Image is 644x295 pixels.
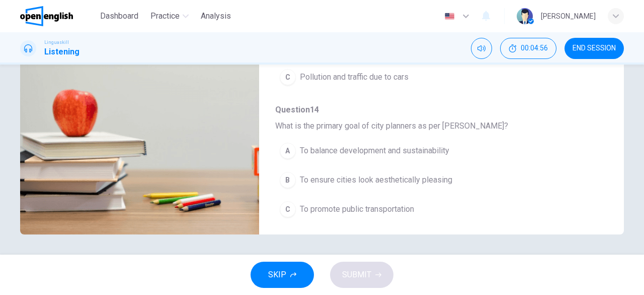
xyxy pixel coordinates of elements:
span: To ensure cities look aesthetically pleasing [300,174,452,186]
button: ATo balance development and sustainability [275,138,555,163]
button: Dashboard [96,7,142,25]
button: 00:04:56 [500,38,556,59]
button: CTo promote public transportation [275,197,555,222]
img: Profile picture [517,8,533,24]
span: END SESSION [573,44,616,52]
span: What is the primary goal of city planners as per [PERSON_NAME]? [275,120,592,132]
button: SKIP [251,262,314,288]
button: BTo ensure cities look aesthetically pleasing [275,167,555,193]
span: To promote public transportation [300,203,414,215]
span: Analysis [201,10,231,22]
img: en [443,13,456,20]
a: OpenEnglish logo [20,6,96,26]
div: A [280,143,296,159]
div: C [280,69,296,85]
span: Practice [150,10,180,22]
div: [PERSON_NAME] [541,10,596,22]
span: To balance development and sustainability [300,145,449,157]
span: Question 14 [275,104,592,116]
div: Mute [471,38,492,59]
span: Linguaskill [44,39,69,46]
div: B [280,172,296,188]
span: Pollution and traffic due to cars [300,71,409,83]
img: OpenEnglish logo [20,6,73,26]
span: Dashboard [100,10,138,22]
button: Analysis [197,7,235,25]
div: Hide [500,38,556,59]
button: END SESSION [565,38,624,59]
h1: Listening [44,46,79,58]
button: CPollution and traffic due to cars [275,65,555,90]
span: 00:04:56 [521,44,548,52]
span: SKIP [268,268,286,282]
button: Practice [146,7,193,25]
div: C [280,201,296,217]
